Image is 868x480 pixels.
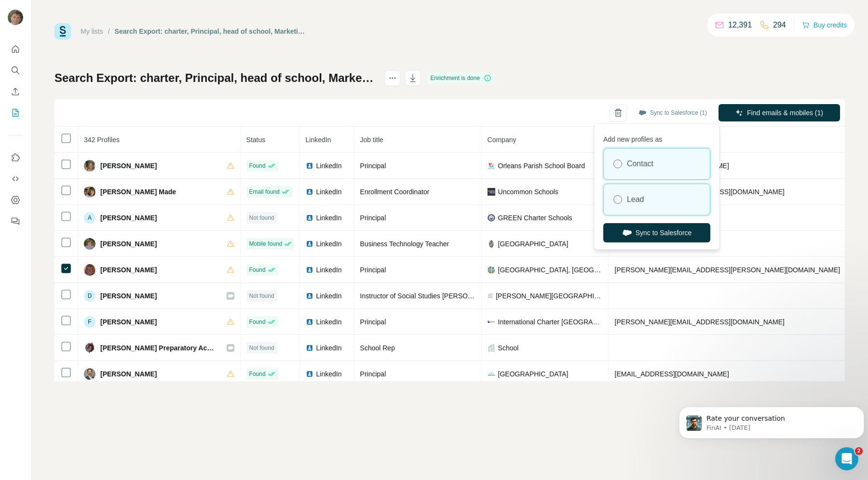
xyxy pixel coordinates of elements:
span: Not found [249,213,274,222]
span: LinkedIn [316,213,342,223]
img: company-logo [488,266,495,274]
button: Quick start [8,40,23,58]
img: LinkedIn logo [306,318,313,326]
span: Found [249,318,266,326]
span: Instructor of Social Studies [PERSON_NAME] 5 Charter School and Head Golf Coach [PERSON_NAME] [360,292,675,300]
img: company-logo [488,318,495,326]
span: Principal [360,266,386,274]
img: Avatar [8,10,23,25]
button: actions [385,70,400,86]
img: LinkedIn logo [306,344,313,352]
div: F [84,316,95,328]
span: [EMAIL_ADDRESS][DOMAIN_NAME] [615,370,729,378]
button: Buy credits [802,18,847,32]
iframe: Intercom notifications message [675,387,868,454]
span: Found [249,161,266,170]
img: company-logo [488,214,495,222]
button: Dashboard [8,191,23,209]
div: D [84,290,95,302]
span: Email found [249,187,280,196]
img: company-logo [488,370,495,378]
span: Find emails & mobiles (1) [747,108,823,118]
span: School Rep [360,344,395,352]
button: Feedback [8,213,23,230]
span: Job title [360,136,383,144]
span: [PERSON_NAME][GEOGRAPHIC_DATA]District [496,291,602,301]
div: Search Export: charter, Principal, head of school, Marketing Director, student recruitment direct... [115,27,306,36]
span: [GEOGRAPHIC_DATA] [498,239,569,249]
span: [PERSON_NAME] [100,317,157,327]
span: LinkedIn [316,161,342,171]
span: [PERSON_NAME] [100,291,157,301]
span: Company [488,136,516,144]
span: [PERSON_NAME] Made [100,187,176,197]
label: Contact [627,158,653,170]
img: Avatar [84,186,95,198]
span: [PERSON_NAME] [100,265,157,275]
span: 342 Profiles [84,136,120,144]
img: LinkedIn logo [306,370,313,378]
span: Not found [249,292,274,300]
button: Use Surfe on LinkedIn [8,149,23,166]
span: Not found [249,344,274,352]
img: Avatar [84,342,95,354]
img: Avatar [84,160,95,172]
img: LinkedIn logo [306,292,313,300]
div: Enrichment is done [427,72,494,84]
span: Found [249,370,266,378]
span: GREEN Charter Schools [498,213,572,223]
p: 294 [773,19,786,31]
span: Enrollment Coordinator [360,188,430,196]
span: Orleans Parish School Board [498,161,585,171]
span: Status [246,136,266,144]
button: Sync to Salesforce [603,223,710,242]
span: Mobile found [249,240,283,248]
span: 2 [855,447,863,455]
span: Uncommon Schools [498,187,558,197]
img: company-logo [488,188,495,196]
span: International Charter [GEOGRAPHIC_DATA][US_STATE] [498,317,603,327]
img: Avatar [84,264,95,276]
button: Sync to Salesforce (1) [632,106,714,120]
span: LinkedIn [316,343,342,353]
img: LinkedIn logo [306,266,313,274]
span: LinkedIn [316,317,342,327]
span: Principal [360,214,386,222]
img: Avatar [84,238,95,250]
img: LinkedIn logo [306,162,313,170]
img: Avatar [84,368,95,380]
img: company-logo [488,240,495,248]
span: LinkedIn [316,291,342,301]
span: Principal [360,318,386,326]
li: / [108,27,110,36]
p: 12,391 [728,19,752,31]
span: [PERSON_NAME] [100,369,157,379]
span: LinkedIn [316,265,342,275]
p: Add new profiles as [603,131,710,144]
div: A [84,212,95,224]
span: [PERSON_NAME] [100,239,157,249]
span: [PERSON_NAME][EMAIL_ADDRESS][PERSON_NAME][DOMAIN_NAME] [615,266,841,274]
span: Principal [360,370,386,378]
span: Principal [360,162,386,170]
span: [PERSON_NAME][EMAIL_ADDRESS][DOMAIN_NAME] [615,318,785,326]
span: School [498,343,519,353]
h1: Search Export: charter, Principal, head of school, Marketing Director, student recruitment direct... [54,70,376,86]
img: LinkedIn logo [306,188,313,196]
span: [PERSON_NAME] [100,213,157,223]
iframe: Intercom live chat [835,447,858,470]
span: [PERSON_NAME] Preparatory Academy [100,343,217,353]
img: LinkedIn logo [306,240,313,248]
span: Found [249,266,266,274]
button: Enrich CSV [8,83,23,100]
img: Surfe Logo [54,23,71,40]
span: [PERSON_NAME] [100,161,157,171]
span: [GEOGRAPHIC_DATA], [GEOGRAPHIC_DATA], [GEOGRAPHIC_DATA] [498,265,603,275]
button: My lists [8,104,23,121]
img: company-logo [488,162,495,170]
img: LinkedIn logo [306,214,313,222]
button: Find emails & mobiles (1) [719,104,840,121]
